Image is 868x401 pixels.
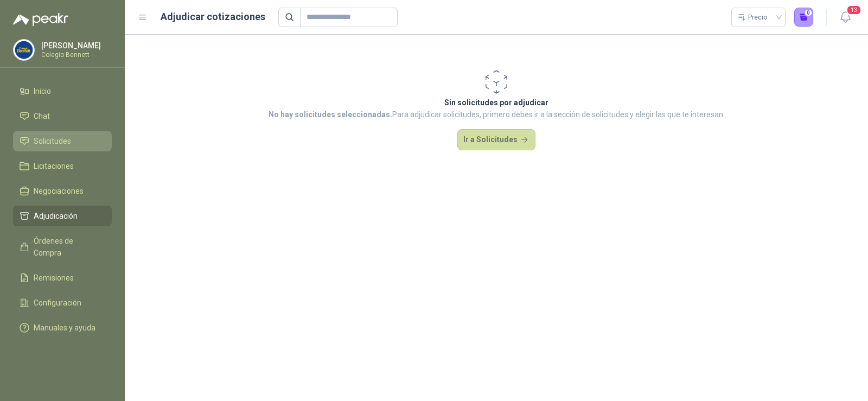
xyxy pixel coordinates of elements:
[161,9,265,24] h1: Adjudicar cotizaciones
[41,52,109,58] p: Colegio Bennett
[13,292,112,313] a: Configuración
[13,181,112,201] a: Negociaciones
[269,110,392,119] strong: No hay solicitudes seleccionadas.
[34,135,71,147] span: Solicitudes
[794,8,814,27] button: 0
[34,297,81,309] span: Configuración
[835,8,855,27] button: 13
[34,322,95,334] span: Manuales y ayuda
[14,40,34,60] img: Company Logo
[13,131,112,151] a: Solicitudes
[738,9,769,26] div: Precio
[34,272,74,284] span: Remisiones
[34,185,84,197] span: Negociaciones
[13,106,112,126] a: Chat
[13,268,112,288] a: Remisiones
[13,156,112,176] a: Licitaciones
[34,110,50,122] span: Chat
[13,81,112,101] a: Inicio
[269,97,725,109] p: Sin solicitudes por adjudicar
[34,85,51,97] span: Inicio
[846,5,861,15] span: 13
[269,109,725,120] p: Para adjudicar solicitudes, primero debes ir a la sección de solicitudes y elegir las que te inte...
[34,235,101,259] span: Órdenes de Compra
[41,42,109,49] p: [PERSON_NAME]
[13,317,112,338] a: Manuales y ayuda
[13,231,112,263] a: Órdenes de Compra
[34,160,74,172] span: Licitaciones
[34,210,78,222] span: Adjudicación
[13,13,68,26] img: Logo peakr
[13,206,112,226] a: Adjudicación
[457,129,535,151] button: Ir a Solicitudes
